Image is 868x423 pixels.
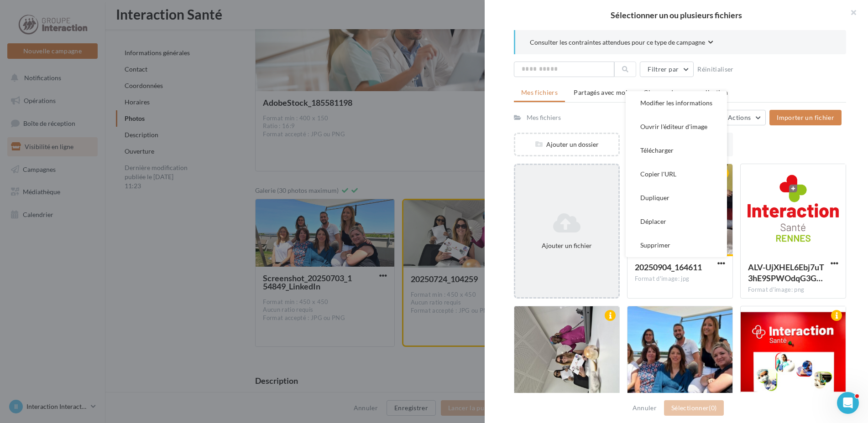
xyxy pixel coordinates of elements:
[629,402,660,413] button: Annuler
[664,400,724,416] button: Sélectionner(0)
[643,88,728,96] span: Champs de personnalisation
[519,241,615,250] div: Ajouter un fichier
[527,113,561,122] div: Mes fichiers
[515,140,618,149] div: Ajouter un dossier
[777,113,834,121] span: Importer un fichier
[626,91,727,115] button: Modifier les informations
[640,62,694,77] button: Filtrer par
[769,110,842,125] button: Importer un fichier
[728,113,751,121] span: Actions
[530,37,713,49] button: Consulter les contraintes attendues pour ce type de campagne
[530,38,705,47] span: Consulter les contraintes attendues pour ce type de campagne
[499,11,853,19] h2: Sélectionner un ou plusieurs fichiers
[574,88,627,96] span: Partagés avec moi
[626,139,727,162] button: Télécharger
[626,115,727,139] button: Ouvrir l'éditeur d'image
[635,275,725,283] div: Format d'image: jpg
[837,392,859,414] iframe: Intercom live chat
[635,262,702,272] span: 20250904_164611
[626,186,727,210] button: Dupliquer
[694,64,737,75] button: Réinitialiser
[720,110,766,125] button: Actions
[748,286,838,294] div: Format d'image: png
[626,233,727,257] button: Supprimer
[709,404,716,412] span: (0)
[626,210,727,233] button: Déplacer
[626,162,727,186] button: Copier l'URL
[748,262,824,283] span: ALV-UjXHEL6Ebj7uT3hE9SPWOdqG3GNJuTgf0qwhUk-QZdlspt9wpY0
[521,88,558,96] span: Mes fichiers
